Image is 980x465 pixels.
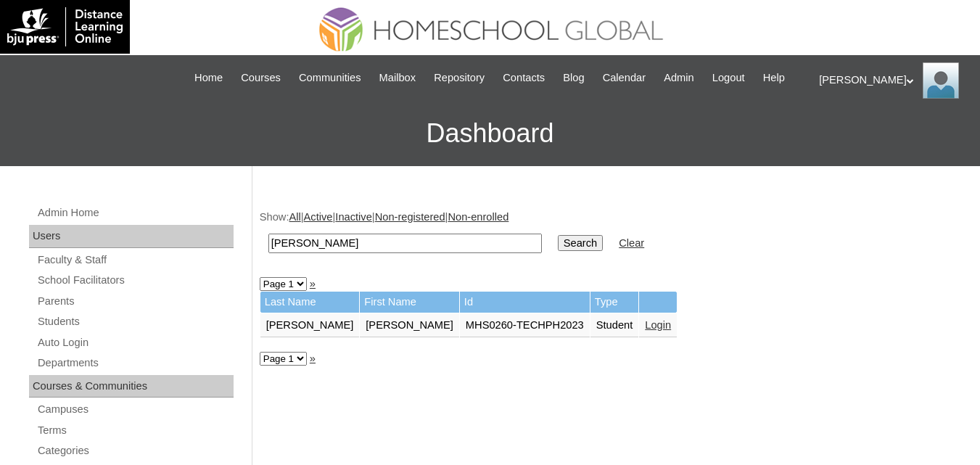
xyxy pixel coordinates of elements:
[36,313,234,331] a: Students
[187,70,230,86] a: Home
[36,251,234,269] a: Faculty & Staff
[558,235,603,251] input: Search
[460,313,590,338] td: MHS0260-TECHPH2023
[304,211,333,223] a: Active
[36,204,234,222] a: Admin Home
[705,70,752,86] a: Logout
[756,70,792,86] a: Help
[7,101,973,166] h3: Dashboard
[260,210,965,261] div: Show: | | | |
[29,225,234,248] div: Users
[495,70,552,86] a: Contacts
[763,70,785,86] span: Help
[36,334,234,352] a: Auto Login
[335,211,372,223] a: Inactive
[194,70,223,86] span: Home
[923,62,959,99] img: Ariane Ebuen
[819,62,965,99] div: [PERSON_NAME]
[460,292,590,313] td: Id
[645,319,671,331] a: Login
[656,70,701,86] a: Admin
[36,354,234,372] a: Departments
[379,70,416,86] span: Mailbox
[241,70,281,86] span: Courses
[434,70,485,86] span: Repository
[234,70,288,86] a: Courses
[36,271,234,289] a: School Facilitators
[427,70,492,86] a: Repository
[503,70,545,86] span: Contacts
[596,70,653,86] a: Calendar
[310,353,316,364] a: »
[29,375,234,398] div: Courses & Communities
[7,7,123,46] img: logo-white.png
[360,292,459,313] td: First Name
[36,292,234,310] a: Parents
[372,70,424,86] a: Mailbox
[664,70,694,86] span: Admin
[712,70,745,86] span: Logout
[619,237,644,249] a: Clear
[310,278,316,289] a: »
[590,313,639,338] td: Student
[375,211,445,223] a: Non-registered
[260,292,360,313] td: Last Name
[36,400,234,419] a: Campuses
[590,292,639,313] td: Type
[36,442,234,460] a: Categories
[268,234,542,253] input: Search
[448,211,508,223] a: Non-enrolled
[260,313,360,338] td: [PERSON_NAME]
[299,70,361,86] span: Communities
[360,313,459,338] td: [PERSON_NAME]
[603,70,646,86] span: Calendar
[36,421,234,440] a: Terms
[292,70,368,86] a: Communities
[289,211,300,223] a: All
[563,70,584,86] span: Blog
[556,70,591,86] a: Blog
